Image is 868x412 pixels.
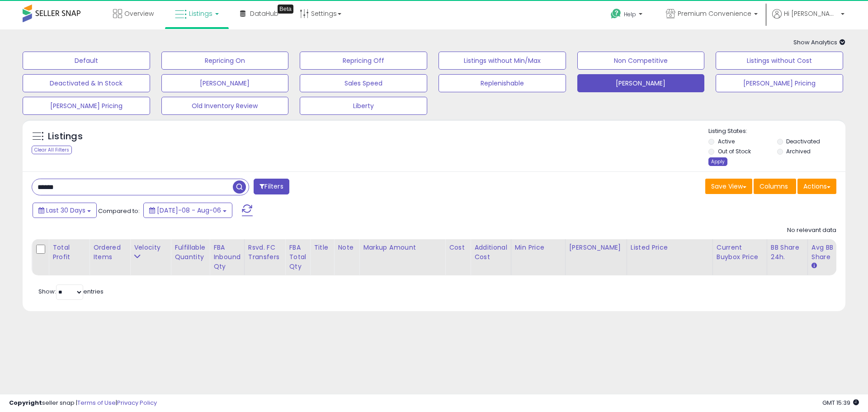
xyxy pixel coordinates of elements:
button: Old Inventory Review [161,97,289,115]
button: [PERSON_NAME] [577,74,705,92]
label: Active [718,137,735,145]
i: Get Help [610,8,622,19]
div: Min Price [515,243,561,252]
div: Title [314,243,330,252]
div: Tooltip anchor [278,5,293,14]
div: Ordered Items [93,243,126,262]
a: Terms of Use [77,398,116,407]
button: Repricing On [161,52,289,70]
button: Repricing Off [300,52,427,70]
span: Compared to: [98,207,140,215]
label: Deactivated [786,137,820,145]
span: Premium Convenience [678,9,751,18]
button: Default [23,52,150,70]
button: Replenishable [439,74,566,92]
span: Show: entries [38,287,104,296]
h5: Listings [48,130,83,143]
a: Privacy Policy [117,398,157,407]
span: 2025-09-8 15:39 GMT [822,398,859,407]
button: Liberty [300,97,427,115]
button: Sales Speed [300,74,427,92]
div: FBA Total Qty [289,243,306,271]
strong: Copyright [9,398,42,407]
div: FBA inbound Qty [213,243,241,271]
button: Save View [705,179,752,194]
div: Listed Price [631,243,709,252]
small: Avg BB Share. [811,262,817,270]
button: [PERSON_NAME] Pricing [23,97,150,115]
button: Listings without Cost [716,52,843,70]
div: Current Buybox Price [717,243,763,262]
span: Hi [PERSON_NAME] [784,9,838,18]
div: Avg BB Share [811,243,844,262]
span: [DATE]-08 - Aug-06 [157,206,221,215]
div: BB Share 24h. [771,243,804,262]
button: [PERSON_NAME] [161,74,289,92]
button: Non Competitive [577,52,705,70]
button: [PERSON_NAME] Pricing [716,74,843,92]
div: Markup Amount [363,243,441,252]
span: Show Analytics [793,38,845,47]
div: Note [338,243,355,252]
span: Overview [124,9,154,18]
div: Rsvd. FC Transfers [248,243,282,262]
div: Cost [449,243,467,252]
button: [DATE]-08 - Aug-06 [143,203,232,218]
div: [PERSON_NAME] [569,243,623,252]
div: Total Profit [52,243,85,262]
div: Fulfillable Quantity [175,243,206,262]
button: Columns [754,179,796,194]
div: seller snap | | [9,399,157,407]
button: Filters [254,179,289,194]
a: Hi [PERSON_NAME] [772,9,844,29]
span: Help [624,10,636,18]
button: Last 30 Days [33,203,97,218]
label: Archived [786,147,811,155]
button: Deactivated & In Stock [23,74,150,92]
span: Listings [189,9,212,18]
div: Clear All Filters [32,146,72,154]
button: Listings without Min/Max [439,52,566,70]
p: Listing States: [708,127,845,136]
div: Apply [708,157,727,166]
span: Columns [759,182,788,191]
span: Last 30 Days [46,206,85,215]
label: Out of Stock [718,147,751,155]
span: DataHub [250,9,278,18]
div: No relevant data [787,226,836,235]
div: Velocity [134,243,167,252]
a: Help [604,1,651,29]
button: Actions [797,179,836,194]
div: Additional Cost [474,243,507,262]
